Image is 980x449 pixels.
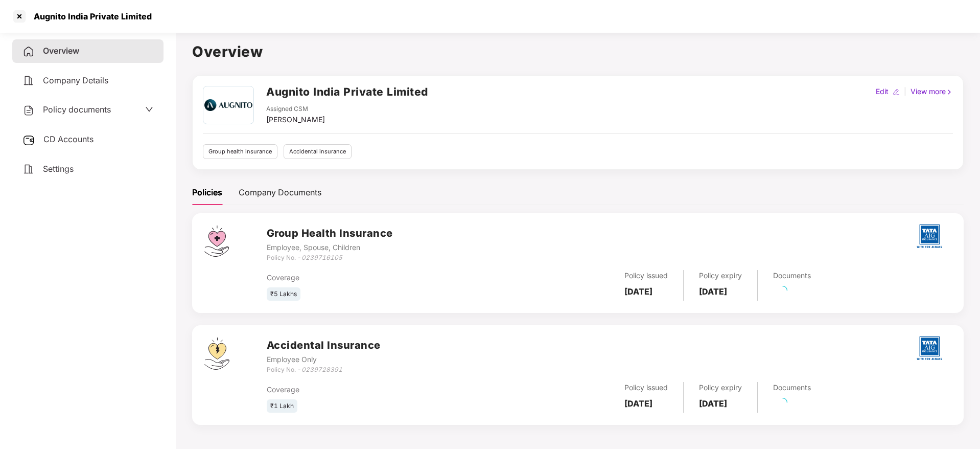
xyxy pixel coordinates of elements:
[266,83,428,100] h2: Augnito India Private Limited
[22,104,35,117] img: svg+xml;base64,PHN2ZyB4bWxucz0iaHR0cDovL3d3dy53My5vcmcvMjAwMC9zdmciIHdpZHRoPSIyNCIgaGVpZ2h0PSIyNC...
[874,86,891,97] div: Edit
[624,270,668,281] div: Policy issued
[699,382,742,393] div: Policy expiry
[267,242,393,253] div: Employee, Spouse, Children
[773,382,811,393] div: Documents
[28,11,152,21] div: Augnito India Private Limited
[266,104,325,114] div: Assigned CSM
[267,365,381,375] div: Policy No. -
[912,218,947,254] img: tatag.png
[43,164,74,174] span: Settings
[204,226,229,257] img: svg+xml;base64,PHN2ZyB4bWxucz0iaHR0cDovL3d3dy53My5vcmcvMjAwMC9zdmciIHdpZHRoPSI0Ny43MTQiIGhlaWdodD...
[192,40,964,63] h1: Overview
[267,287,300,301] div: ₹5 Lakhs
[301,254,342,261] i: 0239716105
[778,285,788,296] span: loading
[22,163,35,175] img: svg+xml;base64,PHN2ZyB4bWxucz0iaHR0cDovL3d3dy53My5vcmcvMjAwMC9zdmciIHdpZHRoPSIyNCIgaGVpZ2h0PSIyNC...
[43,46,79,56] span: Overview
[267,226,393,241] h3: Group Health Insurance
[43,134,94,144] span: CD Accounts
[192,186,222,199] div: Policies
[946,88,953,96] img: rightIcon
[145,105,153,114] span: down
[203,144,277,159] div: Group health insurance
[22,46,35,58] img: svg+xml;base64,PHN2ZyB4bWxucz0iaHR0cDovL3d3dy53My5vcmcvMjAwMC9zdmciIHdpZHRoPSIyNCIgaGVpZ2h0PSIyNC...
[699,270,742,281] div: Policy expiry
[43,104,111,115] span: Policy documents
[284,144,352,159] div: Accidental insurance
[624,382,668,393] div: Policy issued
[22,75,35,87] img: svg+xml;base64,PHN2ZyB4bWxucz0iaHR0cDovL3d3dy53My5vcmcvMjAwMC9zdmciIHdpZHRoPSIyNCIgaGVpZ2h0PSIyNC...
[699,286,727,297] b: [DATE]
[902,86,908,97] div: |
[912,330,947,366] img: tatag.png
[624,398,652,409] b: [DATE]
[699,398,727,409] b: [DATE]
[239,186,321,199] div: Company Documents
[204,338,229,370] img: svg+xml;base64,PHN2ZyB4bWxucz0iaHR0cDovL3d3dy53My5vcmcvMjAwMC9zdmciIHdpZHRoPSI0OS4zMjEiIGhlaWdodD...
[624,286,652,297] b: [DATE]
[893,88,900,96] img: editIcon
[267,338,381,353] h3: Accidental Insurance
[204,86,252,124] img: Augnito%20Logotype%20with%20logomark-8.png
[267,253,393,263] div: Policy No. -
[908,86,955,97] div: View more
[267,399,297,413] div: ₹1 Lakh
[778,397,788,408] span: loading
[301,366,342,373] i: 0239728391
[22,134,35,146] img: svg+xml;base64,PHN2ZyB3aWR0aD0iMjUiIGhlaWdodD0iMjQiIHZpZXdCb3g9IjAgMCAyNSAyNCIgZmlsbD0ibm9uZSIgeG...
[773,270,811,281] div: Documents
[267,354,381,365] div: Employee Only
[43,75,108,85] span: Company Details
[266,114,325,125] div: [PERSON_NAME]
[267,272,495,283] div: Coverage
[267,384,495,395] div: Coverage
